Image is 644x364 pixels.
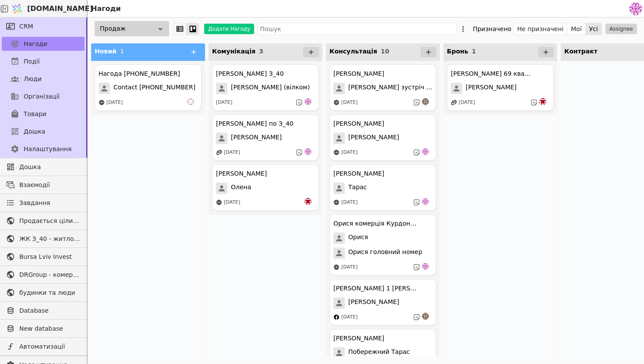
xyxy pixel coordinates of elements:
span: 3 [259,48,263,55]
span: [PERSON_NAME] (вілком) [231,83,310,94]
img: de [422,263,429,270]
button: Не призначені [513,23,567,35]
span: 1 [472,48,476,55]
a: Люди [2,72,85,86]
span: Дошка [19,163,80,172]
span: Товари [24,110,46,119]
span: [PERSON_NAME] [466,83,517,94]
img: de [422,198,429,205]
img: online-store.svg [333,199,340,205]
span: Contact [PHONE_NUMBER] [113,83,195,94]
div: [DATE] [341,149,357,156]
img: bo [304,198,311,205]
a: Нагоди [2,37,85,51]
div: [PERSON_NAME] по З_40 [216,119,294,128]
a: Товари [2,107,85,121]
a: CRM [2,19,85,33]
span: Взаємодії [19,180,80,190]
span: [PERSON_NAME] [348,133,399,144]
div: [DATE] [341,199,357,206]
button: Усі [586,23,602,35]
img: 137b5da8a4f5046b86490006a8dec47a [629,2,642,15]
span: Bursa Lviv Invest [19,252,80,262]
div: [PERSON_NAME] [333,69,384,78]
span: [PERSON_NAME] [348,297,399,309]
a: [DOMAIN_NAME] [9,0,88,17]
span: Орися головний номер [348,247,422,259]
span: Консультація [329,48,377,55]
div: [PERSON_NAME] [333,119,384,128]
div: [PERSON_NAME] по З_40[PERSON_NAME][DATE]de [212,114,319,161]
span: New database [19,324,80,333]
span: Новий [95,48,117,55]
div: [DATE] [106,99,123,106]
span: Завдання [19,198,50,208]
img: online-store.svg [99,99,105,106]
img: online-store.svg [333,149,340,155]
img: facebook.svg [333,314,340,320]
span: Організації [24,92,60,101]
span: Побережний Тарас [348,347,410,359]
div: [DATE] [224,149,240,156]
a: Продається цілий будинок [PERSON_NAME] нерухомість [2,214,85,228]
span: Орися [348,233,368,244]
span: Нагоди [24,39,47,49]
div: Орися комерція КурдонериОрисяОрися головний номер[DATE]de [329,214,436,276]
img: affiliate-program.svg [216,149,222,155]
div: Орися комерція Курдонери [333,219,417,228]
span: 10 [381,48,389,55]
div: [PERSON_NAME][PERSON_NAME] зустріч 13.08[DATE]an [329,64,436,111]
h2: Нагоди [88,4,121,14]
a: Організації [2,89,85,103]
span: Автоматизації [19,342,80,351]
div: Призначено [473,23,511,35]
span: Комунікація [212,48,255,55]
input: Пошук [258,23,457,35]
div: [PERSON_NAME] 69 квартира [451,69,534,78]
span: [PERSON_NAME] зустріч 13.08 [348,83,432,94]
div: Нагода [PHONE_NUMBER] [99,69,180,78]
div: [PERSON_NAME]Тарас[DATE]de [329,164,436,211]
div: Нагода [PHONE_NUMBER]Contact [PHONE_NUMBER][DATE]vi [95,64,202,111]
a: Налаштування [2,142,85,156]
span: [PERSON_NAME] [231,133,282,144]
div: [PERSON_NAME] [216,169,267,178]
a: Події [2,54,85,68]
div: [DATE] [224,199,240,206]
button: Мої [567,23,586,35]
a: Автоматизації [2,339,85,353]
img: de [422,148,429,155]
span: будинки та люди [19,288,80,297]
div: [DATE] [459,99,475,106]
img: an [422,313,429,320]
img: an [422,98,429,105]
img: online-store.svg [333,99,340,106]
a: Дошка [2,124,85,138]
a: будинки та люди [2,286,85,300]
a: Database [2,304,85,318]
span: [DOMAIN_NAME] [27,4,93,14]
span: 1 [120,48,124,55]
img: de [304,148,311,155]
span: Дошка [24,127,45,136]
img: bo [539,98,546,105]
img: online-store.svg [216,199,222,205]
span: Database [19,306,80,315]
span: CRM [19,22,33,31]
div: [PERSON_NAME][PERSON_NAME][DATE]de [329,114,436,161]
a: Завдання [2,196,85,210]
img: de [304,98,311,105]
div: [DATE] [341,314,357,321]
div: [PERSON_NAME] 1 [PERSON_NAME] [333,284,417,293]
a: New database [2,322,85,336]
div: [PERSON_NAME] З_40 [216,69,284,78]
span: Бронь [447,48,468,55]
button: Assignee [605,24,637,34]
a: Bursa Lviv Invest [2,250,85,264]
div: [PERSON_NAME] [333,334,384,343]
div: [DATE] [341,99,357,106]
span: Контракт [564,48,598,55]
div: [DATE] [216,99,232,106]
img: online-store.svg [333,264,340,270]
span: Олена [231,183,251,194]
